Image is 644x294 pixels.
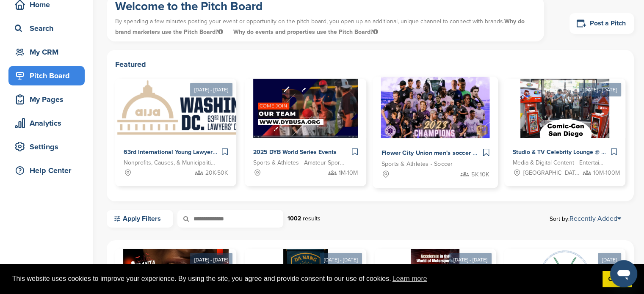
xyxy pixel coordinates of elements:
div: Help Center [13,163,85,178]
strong: 1002 [287,215,301,222]
a: Recently Added [569,214,621,223]
span: Flower City Union men's soccer & Flower City 1872 women's soccer [381,149,572,157]
img: Sponsorpitch & [520,79,609,138]
div: [DATE] - [DATE] [449,253,492,267]
span: [GEOGRAPHIC_DATA], [GEOGRAPHIC_DATA] [523,168,580,178]
h2: Featured [115,58,625,70]
a: Help Center [8,161,85,180]
a: My CRM [8,42,85,62]
div: Search [13,21,85,36]
div: My Pages [13,92,85,107]
a: Pitch Board [8,66,85,85]
p: By spending a few minutes posting your event or opportunity on the pitch board, you open up an ad... [115,14,536,39]
div: Pitch Board [13,68,85,83]
span: This website uses cookies to improve your experience. By using the site, you agree and provide co... [12,272,596,285]
img: Sponsorpitch & [381,77,489,138]
a: Analytics [8,113,85,133]
a: Settings [8,137,85,157]
span: 10M-100M [593,168,620,178]
a: [DATE] - [DATE] Sponsorpitch & Studio & TV Celebrity Lounge @ Comic-Con [GEOGRAPHIC_DATA]. Over 3... [504,65,625,186]
span: 20K-50K [205,168,228,178]
a: Sponsorpitch & Flower City Union men's soccer & Flower City 1872 women's soccer Sports & Athletes... [372,77,498,188]
a: learn more about cookies [391,272,428,285]
iframe: Button to launch messaging window [610,260,637,287]
span: Sports & Athletes - Amateur Sports Leagues [253,158,345,168]
div: [DATE] [598,253,621,267]
div: My CRM [13,44,85,60]
span: results [303,215,321,222]
img: Sponsorpitch & [253,79,358,138]
a: [DATE] - [DATE] Sponsorpitch & 63rd International Young Lawyers' Congress Nonprofits, Causes, & M... [115,65,236,186]
span: Sort by: [550,215,621,222]
div: [DATE] - [DATE] [190,83,232,96]
img: Sponsorpitch & [115,79,283,138]
span: Media & Digital Content - Entertainment [513,158,604,168]
span: 2025 DYB World Series Events [253,148,337,156]
span: 1M-10M [339,168,358,178]
a: Post a Pitch [569,13,634,34]
a: My Pages [8,90,85,109]
span: Nonprofits, Causes, & Municipalities - Professional Development [124,158,215,168]
div: [DATE] - [DATE] [190,253,232,267]
span: 63rd International Young Lawyers' Congress [124,148,244,156]
div: Analytics [13,115,85,131]
a: Apply Filters [107,210,173,228]
span: Why do events and properties use the Pitch Board? [233,28,378,36]
span: Sports & Athletes - Soccer [381,159,453,169]
a: Sponsorpitch & 2025 DYB World Series Events Sports & Athletes - Amateur Sports Leagues 1M-10M [245,79,366,186]
a: Search [8,19,85,38]
div: [DATE] - [DATE] [320,253,362,267]
div: Settings [13,139,85,154]
div: [DATE] - [DATE] [579,83,621,96]
span: 5K-10K [471,170,489,179]
a: dismiss cookie message [603,271,632,288]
